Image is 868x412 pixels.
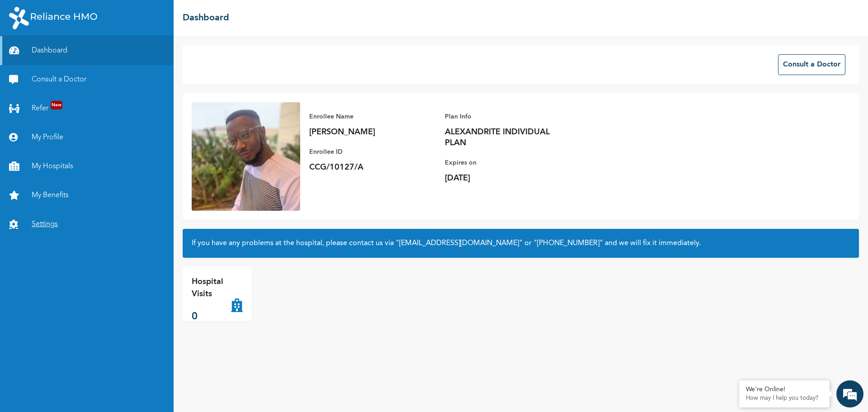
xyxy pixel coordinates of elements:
[9,7,97,29] img: RelianceHMO's Logo
[309,162,436,173] p: CCG/10127/A
[192,309,231,324] p: 0
[746,395,823,402] p: How may I help you today?
[778,54,845,75] button: Consult a Doctor
[309,147,436,157] p: Enrollee ID
[192,276,231,300] p: Hospital Visits
[47,51,152,62] div: Chat with us now
[192,238,850,249] h2: If you have any problems at the hospital, please contact us via or and we will fix it immediately.
[396,240,523,247] a: "[EMAIL_ADDRESS][DOMAIN_NAME]"
[5,322,89,329] span: Conversation
[52,128,125,219] span: We're online!
[89,307,173,335] div: FAQs
[445,157,571,168] p: Expires on
[5,275,172,307] textarea: Type your message and hit 'Enter'
[746,386,823,393] div: We're Online!
[445,173,571,184] p: [DATE]
[148,5,170,26] div: Minimize live chat window
[309,111,436,122] p: Enrollee Name
[533,240,603,247] a: "[PHONE_NUMBER]"
[17,45,37,68] img: d_794563401_company_1708531726252_794563401
[309,127,436,137] p: [PERSON_NAME]
[445,127,571,148] p: ALEXANDRITE INDIVIDUAL PLAN
[183,11,229,25] h2: Dashboard
[51,101,62,109] span: New
[192,102,300,211] img: Enrollee
[445,111,571,122] p: Plan Info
